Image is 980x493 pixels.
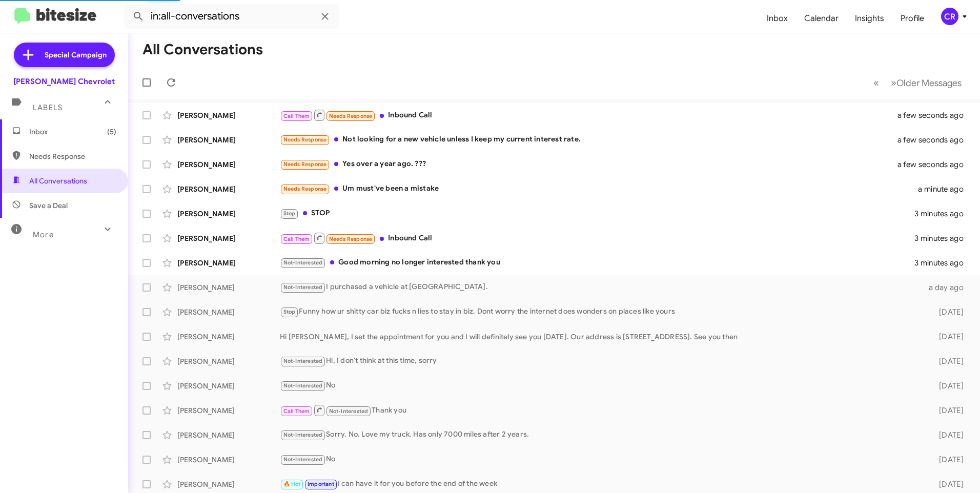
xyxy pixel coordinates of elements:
[177,282,280,293] div: [PERSON_NAME]
[923,282,972,293] div: a day ago
[932,8,969,25] button: CR
[177,209,280,219] div: [PERSON_NAME]
[280,134,910,146] div: Not looking for a new vehicle unless I keep my current interest rate.
[177,110,280,120] div: [PERSON_NAME]
[918,184,972,194] div: a minute ago
[873,76,879,89] span: «
[796,4,847,33] a: Calendar
[941,8,958,25] div: CR
[280,332,923,342] div: Hi [PERSON_NAME], I set the appointment for you and I will definitely see you [DATE]. Our address...
[280,281,923,293] div: I purchased a vehicle at [GEOGRAPHIC_DATA].
[177,405,280,416] div: [PERSON_NAME]
[329,236,373,242] span: Needs Response
[283,236,310,242] span: Call Them
[885,72,968,93] button: Next
[177,184,280,194] div: [PERSON_NAME]
[280,454,923,465] div: No
[29,200,68,211] span: Save a Deal
[910,159,972,170] div: a few seconds ago
[923,332,972,342] div: [DATE]
[280,380,923,392] div: No
[847,4,892,33] a: Insights
[280,183,918,195] div: Um must've been a mistake
[280,404,923,417] div: Thank you
[280,232,914,244] div: Inbound Call
[33,230,54,239] span: More
[923,430,972,440] div: [DATE]
[910,135,972,145] div: a few seconds ago
[910,110,972,120] div: a few seconds ago
[280,478,923,490] div: I can have it for you before the end of the week
[280,158,910,170] div: Yes over a year ago. ???
[177,381,280,391] div: [PERSON_NAME]
[33,103,63,112] span: Labels
[914,258,972,268] div: 3 minutes ago
[29,176,87,186] span: All Conversations
[280,257,914,269] div: Good morning no longer interested thank you
[283,210,296,217] span: Stop
[914,233,972,243] div: 3 minutes ago
[759,4,796,33] a: Inbox
[177,307,280,317] div: [PERSON_NAME]
[280,355,923,367] div: Hi, I don't think at this time, sorry
[283,456,323,463] span: Not-Interested
[29,127,116,137] span: Inbox
[280,208,914,219] div: STOP
[923,455,972,465] div: [DATE]
[280,109,910,121] div: Inbound Call
[177,356,280,366] div: [PERSON_NAME]
[914,209,972,219] div: 3 minutes ago
[177,135,280,145] div: [PERSON_NAME]
[142,42,263,58] h1: All Conversations
[329,113,373,119] span: Needs Response
[283,382,323,389] span: Not-Interested
[891,76,896,89] span: »
[283,481,301,487] span: 🔥 Hot
[283,113,310,119] span: Call Them
[107,127,116,137] span: (5)
[308,481,334,487] span: Important
[283,432,323,438] span: Not-Interested
[923,405,972,416] div: [DATE]
[283,186,327,192] span: Needs Response
[177,430,280,440] div: [PERSON_NAME]
[868,72,968,93] nav: Page navigation example
[177,159,280,170] div: [PERSON_NAME]
[283,309,296,315] span: Stop
[923,307,972,317] div: [DATE]
[283,408,310,415] span: Call Them
[177,479,280,489] div: [PERSON_NAME]
[14,43,115,67] a: Special Campaign
[923,356,972,366] div: [DATE]
[13,76,115,87] div: [PERSON_NAME] Chevrolet
[45,50,107,60] span: Special Campaign
[867,72,885,93] button: Previous
[280,306,923,318] div: Funny how ur shitty car biz fucks n lies to stay in biz. Dont worry the internet does wonders on ...
[923,479,972,489] div: [DATE]
[29,151,116,161] span: Needs Response
[329,408,369,415] span: Not-Interested
[283,161,327,168] span: Needs Response
[280,429,923,441] div: Sorry. No. Love my truck. Has only 7000 miles after 2 years.
[177,332,280,342] div: [PERSON_NAME]
[177,233,280,243] div: [PERSON_NAME]
[124,4,339,29] input: Search
[896,77,962,89] span: Older Messages
[283,259,323,266] span: Not-Interested
[177,258,280,268] div: [PERSON_NAME]
[283,136,327,143] span: Needs Response
[177,455,280,465] div: [PERSON_NAME]
[283,358,323,364] span: Not-Interested
[283,284,323,291] span: Not-Interested
[892,4,932,33] a: Profile
[923,381,972,391] div: [DATE]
